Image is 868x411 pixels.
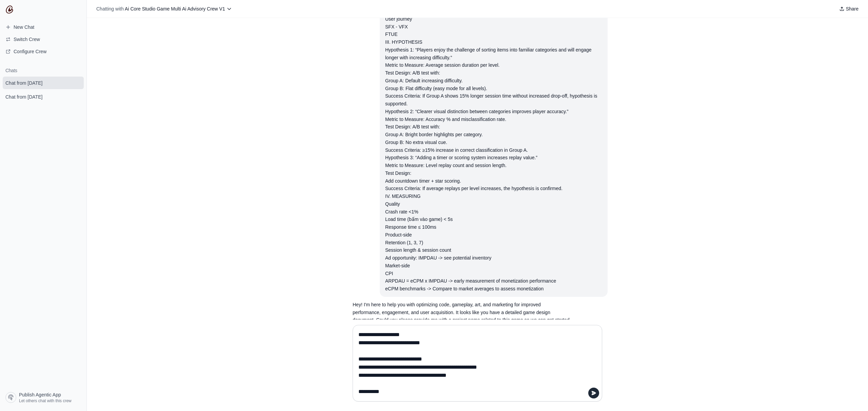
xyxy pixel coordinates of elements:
[5,5,14,14] img: CrewAI Logo
[836,4,861,14] button: Share
[3,22,84,33] a: New Chat
[14,24,34,30] span: New Chat
[14,48,46,55] span: Configure Crew
[846,5,859,12] span: Share
[3,90,84,103] a: Chat from [DATE]
[14,36,40,43] span: Switch Crew
[19,398,72,404] span: Let others chat with this crew
[353,301,570,332] p: Hey! I'm here to help you with optimizing code, gameplay, art, and marketing for improved perform...
[5,80,42,86] span: Chat from [DATE]
[385,23,602,31] div: SFX - VFX
[3,389,84,406] a: Publish Agentic App Let others chat with this crew
[5,94,42,100] span: Chat from [DATE]
[3,34,84,45] button: Switch Crew
[96,5,124,12] span: Chatting with
[3,77,84,89] a: Chat from [DATE]
[3,46,84,57] a: Configure Crew
[125,6,225,12] span: Ai Core Studio Game Multi Ai Advisory Crew V1
[19,391,61,398] span: Publish Agentic App
[94,4,235,14] button: Chatting with Ai Core Studio Game Multi Ai Advisory Crew V1
[347,297,575,336] section: Response
[385,30,602,293] div: FTUE III. HYPOTHESIS Hypothesis 1: “Players enjoy the challenge of sorting items into familiar ca...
